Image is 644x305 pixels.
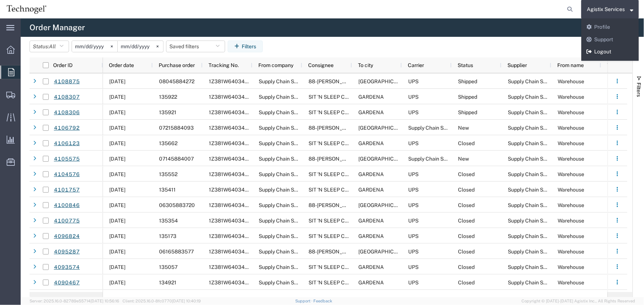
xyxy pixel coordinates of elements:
span: Closed [458,280,475,285]
span: Supply Chain Solutions [408,125,462,131]
h4: Order Manager [30,18,85,37]
span: 1Z381W640342965295 [209,218,267,224]
span: Supply Chain Solutions [508,109,562,115]
span: 06/11/2025 [109,264,125,270]
span: 1Z381W640342757920 [209,187,266,193]
span: [DATE] 10:56:16 [90,299,119,303]
span: Closed [458,233,475,239]
span: Warehouse [558,233,584,239]
span: 88-Jerome S Furniture Warehouse [309,78,414,84]
span: From company [258,62,293,68]
span: UPS [408,264,419,270]
span: Warehouse [558,125,584,131]
span: 135057 [159,264,178,270]
span: 1Z381W640342948858 [209,171,268,177]
span: 07/14/2025 [109,156,125,162]
span: Closed [458,171,475,177]
span: Shipped [458,94,477,100]
input: Not set [118,41,163,52]
span: GARDENA [358,109,384,115]
span: 07/16/2025 [109,140,125,146]
span: Warehouse [558,202,584,208]
span: UPS [408,109,419,115]
span: 135354 [159,218,178,224]
span: UPS [408,280,419,285]
span: All [49,43,56,49]
span: Supply Chain Solutions [259,264,313,270]
span: 88-Jerome S Furniture Warehouse [309,125,414,131]
span: Supply Chain Solutions [508,187,562,193]
span: GARDENA [358,140,384,146]
button: Agistix Services [586,5,634,14]
span: 135662 [159,140,178,146]
span: San Diego [358,156,411,162]
span: 1Z381W640342660668 [209,94,268,100]
span: 135921 [159,109,176,115]
span: 88-Jerome S Furniture Warehouse [309,249,414,255]
span: 1Z381W640342832428 [209,202,267,208]
span: 1Z381W640342824651 [209,125,266,131]
span: Warehouse [558,249,584,255]
a: 4090467 [54,276,80,289]
span: Warehouse [558,94,584,100]
span: Filters [636,83,642,97]
span: 135922 [159,94,177,100]
button: Status:All [30,41,69,52]
span: Supply Chain Solutions [259,233,313,239]
span: SIT 'N SLEEP CORPORATE DC [309,140,380,146]
span: 1Z381W640342541411 [209,78,264,84]
span: Supply Chain Solutions [259,78,313,84]
input: Not set [72,41,117,52]
span: 135552 [159,171,178,177]
span: 88-Jerome S Furniture Warehouse [309,156,414,162]
span: SIT 'N SLEEP CORPORATE DC [309,280,380,285]
span: 06/30/2025 [109,218,125,224]
span: Client: 2025.16.0-8fc0770 [123,299,201,303]
span: Supply Chain Solutions [508,140,562,146]
span: Supply Chain Solutions [259,94,313,100]
span: Supply Chain Solutions [259,218,313,224]
span: GARDENA [358,264,384,270]
span: 07145884007 [159,156,194,162]
span: Supply Chain Solutions [508,249,562,255]
span: SIT 'N SLEEP CORPORATE DC [309,109,380,115]
span: San Diego [358,249,411,255]
span: Supply Chain Solutions [508,202,562,208]
span: 07/10/2025 [109,171,125,177]
a: 4095287 [54,245,80,258]
span: GARDENA [358,94,384,100]
span: Copyright © [DATE]-[DATE] Agistix Inc., All Rights Reserved [521,298,635,304]
span: San Diego [358,202,411,208]
span: UPS [408,249,419,255]
span: GARDENA [358,187,384,193]
span: 06/30/2025 [109,202,125,208]
span: 06/19/2025 [109,233,125,239]
span: Warehouse [558,109,584,115]
span: Shipped [458,78,477,84]
span: 88-Jerome S Furniture Warehouse [309,202,414,208]
span: 134921 [159,280,176,285]
span: UPS [408,187,419,193]
span: Supplier [507,62,527,68]
span: Supply Chain Solutions [508,171,562,177]
span: 1Z381W640342909471 [209,140,266,146]
span: UPS [408,140,419,146]
span: Supply Chain Solutions [508,218,562,224]
span: 06/16/2025 [109,249,125,255]
a: Feedback [314,299,333,303]
span: Server: 2025.16.0-82789e55714 [30,299,119,303]
span: Supply Chain Solutions [508,125,562,131]
span: 08045884272 [159,78,194,84]
a: Logout [581,46,639,58]
span: 06305883720 [159,202,195,208]
span: Closed [458,140,475,146]
a: Support [581,34,639,46]
span: 07215884093 [159,125,194,131]
button: Filters [228,41,263,52]
span: 06/04/2025 [109,280,125,285]
a: 4096824 [54,230,80,243]
span: Supply Chain Solutions [508,264,562,270]
a: 4108307 [54,91,80,104]
span: UPS [408,78,419,84]
span: GARDENA [358,218,384,224]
